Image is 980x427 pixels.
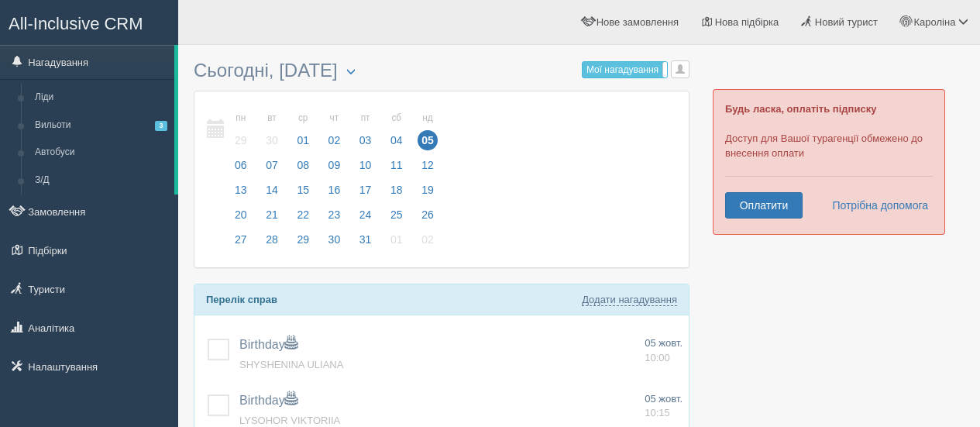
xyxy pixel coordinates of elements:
[822,192,929,219] a: Потрібна допомога
[262,205,282,225] span: 21
[387,130,407,150] span: 04
[382,157,411,181] a: 11
[239,359,343,370] a: SHYSHENINA ULIANA
[356,155,376,175] span: 10
[325,180,345,200] span: 16
[239,394,297,407] a: Birthday
[351,103,380,157] a: пт 03
[1,1,177,43] a: All-Inclusive CRM
[155,121,167,131] span: 3
[645,352,670,363] span: 10:00
[231,112,251,125] small: пн
[226,181,256,206] a: 13
[815,16,878,28] span: Новий турист
[293,205,313,225] span: 22
[413,103,438,157] a: нд 05
[387,229,407,250] span: 01
[356,229,376,250] span: 31
[231,130,251,150] span: 29
[293,130,313,150] span: 01
[582,294,677,306] a: Додати нагадування
[288,157,318,181] a: 08
[226,103,256,157] a: пн 29
[914,16,956,28] span: Кароліна
[262,155,282,175] span: 07
[418,155,438,175] span: 12
[645,407,670,418] span: 10:15
[262,112,282,125] small: вт
[320,157,349,181] a: 09
[387,112,407,125] small: сб
[586,64,658,75] span: Мої нагадування
[356,180,376,200] span: 17
[645,393,683,405] span: 05 жовт.
[320,231,349,256] a: 30
[645,392,683,421] a: 05 жовт. 10:15
[231,229,251,250] span: 27
[725,103,876,115] b: Будь ласка, оплатіть підписку
[293,112,313,125] small: ср
[257,181,287,206] a: 14
[231,180,251,200] span: 13
[194,60,689,83] h3: Сьогодні, [DATE]
[413,181,438,206] a: 19
[257,206,287,231] a: 21
[320,181,349,206] a: 16
[325,112,345,125] small: чт
[288,206,318,231] a: 22
[262,130,282,150] span: 30
[320,206,349,231] a: 23
[262,180,282,200] span: 14
[715,16,779,28] span: Нова підбірка
[231,155,251,175] span: 06
[351,206,380,231] a: 24
[231,205,251,225] span: 20
[387,155,407,175] span: 11
[28,84,174,112] a: Ліди
[293,229,313,250] span: 29
[418,180,438,200] span: 19
[293,155,313,175] span: 08
[293,180,313,200] span: 15
[28,112,174,139] a: Вильоти3
[356,130,376,150] span: 03
[325,155,345,175] span: 09
[257,103,287,157] a: вт 30
[725,192,803,219] a: Оплатити
[239,338,297,351] a: Birthday
[325,229,345,250] span: 30
[226,206,256,231] a: 20
[9,14,143,33] span: All-Inclusive CRM
[28,167,174,195] a: З/Д
[288,231,318,256] a: 29
[418,112,438,125] small: нд
[206,294,277,305] b: Перелік справ
[356,112,376,125] small: пт
[382,231,411,256] a: 01
[351,231,380,256] a: 31
[382,103,411,157] a: сб 04
[320,103,349,157] a: чт 02
[239,415,340,426] a: LYSOHOR VIKTORIIA
[257,157,287,181] a: 07
[257,231,287,256] a: 28
[645,337,683,349] span: 05 жовт.
[382,206,411,231] a: 25
[288,103,318,157] a: ср 01
[413,231,438,256] a: 02
[713,89,945,235] div: Доступ для Вашої турагенції обмежено до внесення оплати
[28,139,174,167] a: Автобуси
[387,180,407,200] span: 18
[597,16,679,28] span: Нове замовлення
[413,206,438,231] a: 26
[645,336,683,365] a: 05 жовт. 10:00
[382,181,411,206] a: 18
[351,181,380,206] a: 17
[413,157,438,181] a: 12
[418,205,438,225] span: 26
[418,229,438,250] span: 02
